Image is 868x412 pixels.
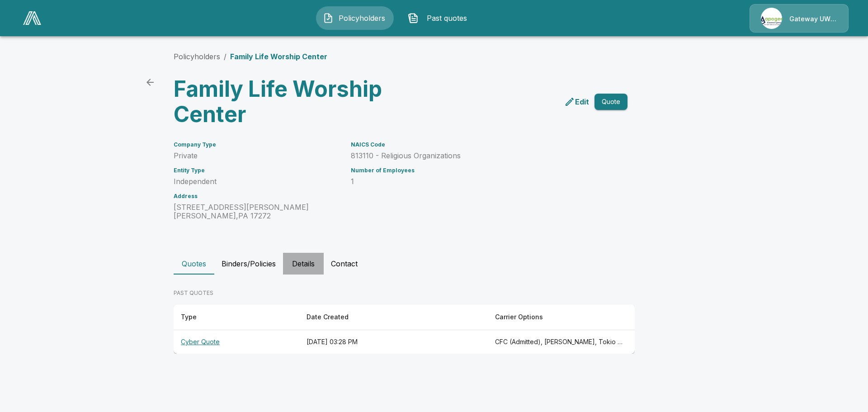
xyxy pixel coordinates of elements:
[488,304,635,330] th: Carrier Options
[174,152,340,160] p: Private
[174,142,340,148] h6: Company Type
[351,167,606,174] h6: Number of Employees
[174,289,635,297] p: PAST QUOTES
[174,52,220,61] a: Policyholders
[401,6,479,30] button: Past quotes IconPast quotes
[174,167,340,174] h6: Entity Type
[488,330,635,354] th: CFC (Admitted), Beazley, Tokio Marine TMHCC (Non-Admitted), At-Bay (Non-Admitted), Coalition (Non...
[283,253,324,275] button: Details
[174,304,299,330] th: Type
[174,253,214,275] button: Quotes
[174,76,397,127] h3: Family Life Worship Center
[174,203,340,220] p: [STREET_ADDRESS][PERSON_NAME] [PERSON_NAME] , PA 17272
[408,13,419,24] img: Past quotes Icon
[562,95,591,109] a: edit
[351,142,606,148] h6: NAICS Code
[594,94,627,110] button: Quote
[141,73,159,91] a: back
[174,330,299,354] th: Cyber Quote
[337,13,387,24] span: Policyholders
[324,253,365,275] button: Contact
[230,51,327,62] p: Family Life Worship Center
[323,13,334,24] img: Policyholders Icon
[23,11,41,25] img: AA Logo
[174,304,635,354] table: responsive table
[299,330,488,354] th: [DATE] 03:28 PM
[174,51,327,62] nav: breadcrumb
[351,152,606,160] p: 813110 - Religious Organizations
[214,253,283,275] button: Binders/Policies
[174,177,340,186] p: Independent
[299,304,488,330] th: Date Created
[316,6,394,30] button: Policyholders IconPolicyholders
[224,51,226,62] li: /
[174,193,340,199] h6: Address
[174,253,694,275] div: policyholder tabs
[422,13,472,24] span: Past quotes
[575,96,589,107] p: Edit
[351,177,606,186] p: 1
